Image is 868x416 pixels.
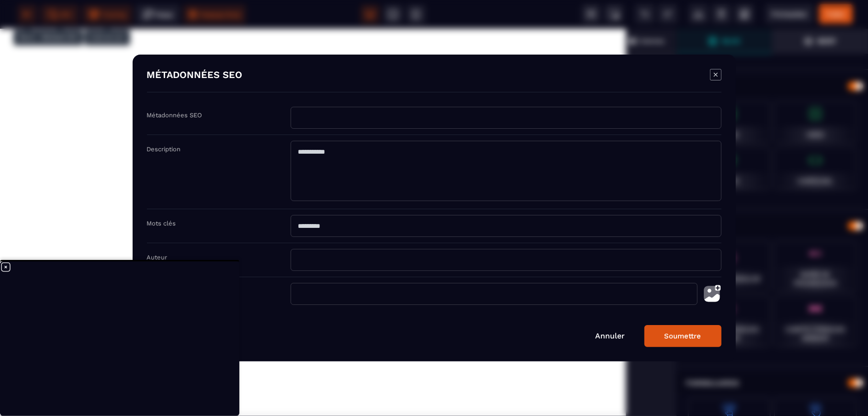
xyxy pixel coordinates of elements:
label: Métadonnées SEO [147,112,203,119]
label: Auteur [147,254,168,261]
a: Annuler [596,331,625,340]
label: Description [147,146,181,153]
button: Soumettre [644,325,721,347]
label: Mots clés [147,220,176,227]
h4: MÉTADONNÉES SEO [147,69,243,82]
img: photo-upload.002a6cb0.svg [702,283,721,305]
